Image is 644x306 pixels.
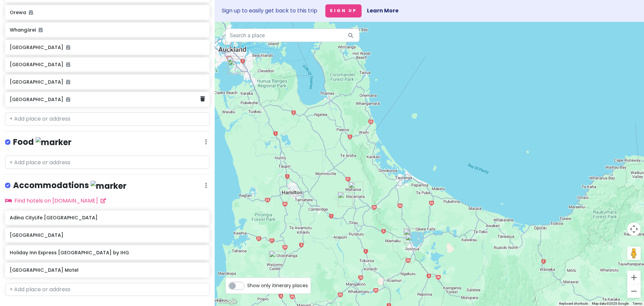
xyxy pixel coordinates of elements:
[36,137,71,147] img: marker
[13,180,126,191] h4: Accommodations
[13,137,71,148] h4: Food
[10,27,205,33] h6: Whangārei
[66,97,70,102] i: Added to itinerary
[266,248,286,268] div: Woodlyn Park Motel
[5,112,210,126] input: + Add place or address
[627,247,641,260] button: Drag Pegman onto the map to open Street View
[10,96,200,102] h6: [GEOGRAPHIC_DATA]
[10,44,205,50] h6: [GEOGRAPHIC_DATA]
[216,297,238,306] a: Open this area in Google Maps (opens a new window)
[10,267,205,273] h6: [GEOGRAPHIC_DATA] Motel
[216,297,238,306] img: Google
[633,302,642,305] a: Terms
[10,9,205,15] h6: Orewa
[335,189,355,209] div: Hobbiton™ Movie Set Tours
[91,181,126,191] img: marker
[401,225,421,246] div: Mitai Maori Village
[5,197,106,205] a: Find hotels on [DOMAIN_NAME]
[10,79,205,85] h6: [GEOGRAPHIC_DATA]
[346,179,366,199] div: Matamata
[247,282,308,289] span: Show only itinerary places
[200,95,205,103] a: Delete place
[10,250,205,256] h6: Holiday Inn Express [GEOGRAPHIC_DATA] by IHG
[224,53,248,77] div: Auckland Airport
[401,226,421,246] div: Skyline Rotorua
[10,215,205,221] h6: Adina CityLife [GEOGRAPHIC_DATA]
[5,156,210,169] input: + Add place or address
[627,285,641,298] button: Zoom out
[223,31,243,51] div: Rendezvous Heritage Hotel Auckland
[627,271,641,284] button: Zoom in
[223,32,243,52] div: Adina CityLife Auckland
[5,283,210,296] input: + Add place or address
[559,301,588,306] button: Keyboard shortcuts
[29,10,33,15] i: Added to itinerary
[39,28,43,32] i: Added to itinerary
[367,7,398,14] a: Learn More
[225,29,360,42] input: Search a place
[325,4,362,17] button: Sign Up
[403,231,423,252] div: Rotorua
[66,45,70,50] i: Added to itinerary
[66,80,70,84] i: Added to itinerary
[10,61,205,68] h6: [GEOGRAPHIC_DATA]
[66,62,70,67] i: Added to itinerary
[592,302,629,305] span: Map data ©2025 Google
[10,232,205,238] h6: [GEOGRAPHIC_DATA]
[627,222,641,236] button: Map camera controls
